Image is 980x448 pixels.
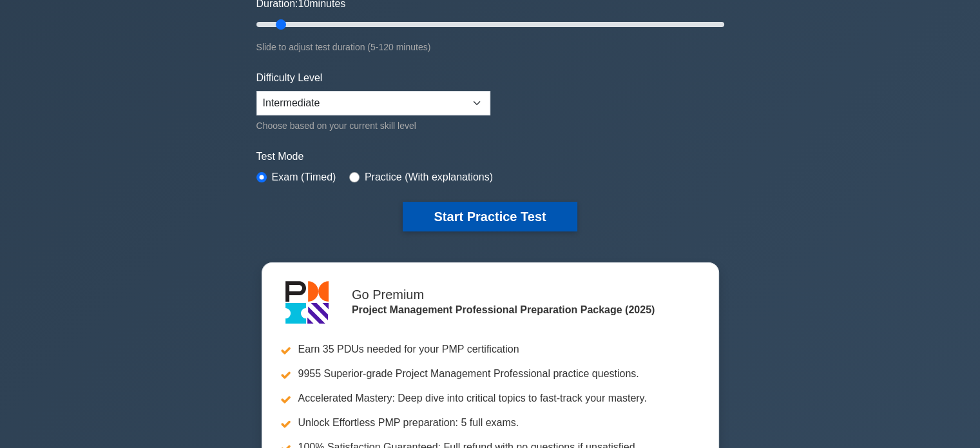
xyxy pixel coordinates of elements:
[256,70,323,86] label: Difficulty Level
[256,39,724,55] div: Slide to adjust test duration (5-120 minutes)
[403,202,577,231] button: Start Practice Test
[272,170,336,185] label: Exam (Timed)
[256,118,490,133] div: Choose based on your current skill level
[256,149,724,164] label: Test Mode
[365,170,493,185] label: Practice (With explanations)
